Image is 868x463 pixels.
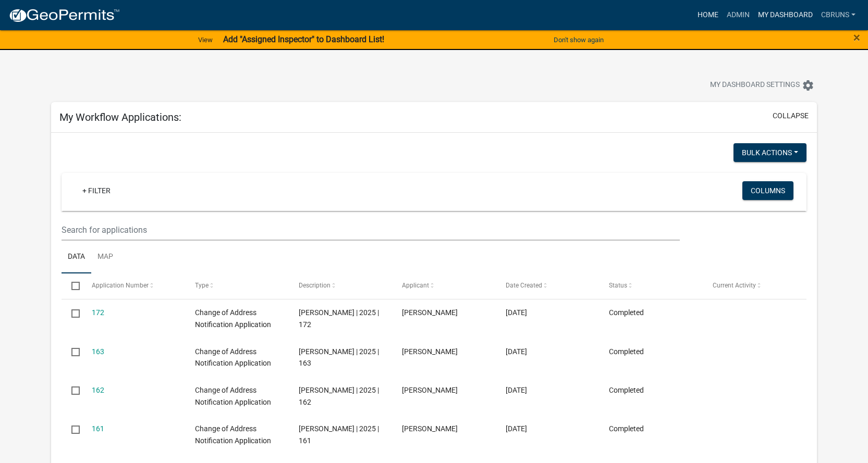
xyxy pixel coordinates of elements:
[506,347,527,356] span: 07/18/2025
[609,347,644,356] span: Completed
[506,386,527,394] span: 07/15/2025
[402,282,429,289] span: Applicant
[703,273,806,298] datatable-header-cell: Current Activity
[92,282,149,289] span: Application Number
[496,273,600,298] datatable-header-cell: Date Created
[91,241,119,274] a: Map
[195,347,271,368] span: Change of Address Notification Application
[402,386,458,394] span: Colette Bruns
[62,241,91,274] a: Data
[609,424,644,433] span: Completed
[506,424,527,433] span: 07/15/2025
[713,282,756,289] span: Current Activity
[549,31,608,48] button: Don't show again
[195,282,209,289] span: Type
[710,79,800,92] span: My Dashboard Settings
[195,308,271,329] span: Change of Address Notification Application
[402,308,458,317] span: Colette Bruns
[299,308,379,329] span: COAN | 2025 | 172
[92,347,104,356] a: 163
[59,111,181,123] h5: My Workflow Applications:
[733,143,806,162] button: Bulk Actions
[299,386,379,406] span: COAN | 2025 | 162
[195,386,271,406] span: Change of Address Notification Application
[723,5,754,25] a: Admin
[599,273,703,298] datatable-header-cell: Status
[92,308,104,317] a: 172
[299,424,379,445] span: COAN | 2025 | 161
[402,424,458,433] span: Colette Bruns
[185,273,289,298] datatable-header-cell: Type
[299,347,379,368] span: COAN | 2025 | 163
[853,30,860,45] span: ×
[702,75,823,95] button: My Dashboard Settingssettings
[223,34,384,44] strong: Add "Assigned Inspector" to Dashboard List!
[742,181,793,200] button: Columns
[609,282,627,289] span: Status
[299,282,331,289] span: Description
[693,5,723,25] a: Home
[817,5,860,25] a: cbruns
[289,273,393,298] datatable-header-cell: Description
[74,181,119,200] a: + Filter
[92,386,104,394] a: 162
[609,386,644,394] span: Completed
[195,424,271,445] span: Change of Address Notification Application
[402,347,458,356] span: Colette Bruns
[62,219,679,241] input: Search for applications
[506,308,527,317] span: 08/08/2025
[754,5,817,25] a: My Dashboard
[62,273,81,298] datatable-header-cell: Select
[392,273,496,298] datatable-header-cell: Applicant
[853,31,860,44] button: Close
[802,79,814,92] i: settings
[194,31,217,48] a: View
[92,424,104,433] a: 161
[82,273,186,298] datatable-header-cell: Application Number
[773,110,809,121] button: collapse
[506,282,542,289] span: Date Created
[609,308,644,317] span: Completed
